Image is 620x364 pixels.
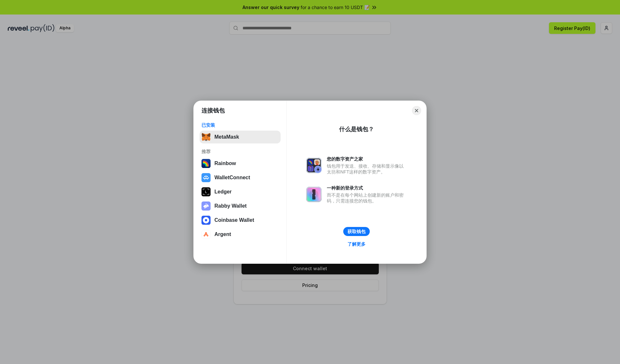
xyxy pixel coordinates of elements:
[412,106,421,115] button: Close
[306,187,322,202] img: svg+xml,%3Csvg%20xmlns%3D%22http%3A%2F%2Fwww.w3.org%2F2000%2Fsvg%22%20fill%3D%22none%22%20viewBox...
[343,227,370,236] button: 获取钱包
[306,158,322,173] img: svg+xml,%3Csvg%20xmlns%3D%22http%3A%2F%2Fwww.w3.org%2F2000%2Fsvg%22%20fill%3D%22none%22%20viewBox...
[339,125,374,133] div: 什么是钱包？
[201,202,211,211] img: svg+xml,%3Csvg%20xmlns%3D%22http%3A%2F%2Fwww.w3.org%2F2000%2Fsvg%22%20fill%3D%22none%22%20viewBox...
[214,189,232,195] div: Ledger
[214,161,236,166] div: Rainbow
[201,107,225,114] h1: 连接钱包
[347,241,366,247] div: 了解更多
[327,192,407,204] div: 而不是在每个网站上创建新的账户和密码，只需连接您的钱包。
[200,185,281,198] button: Ledger
[214,231,231,237] div: Argent
[327,163,407,175] div: 钱包用于发送、接收、存储和显示像以太坊和NFT这样的数字资产。
[347,229,366,234] div: 获取钱包
[327,156,407,162] div: 您的数字资产之家
[201,230,211,239] img: svg+xml,%3Csvg%20width%3D%2228%22%20height%3D%2228%22%20viewBox%3D%220%200%2028%2028%22%20fill%3D...
[200,157,281,170] button: Rainbow
[200,171,281,184] button: WalletConnect
[201,149,279,154] div: 推荐
[327,185,407,191] div: 一种新的登录方式
[214,217,254,223] div: Coinbase Wallet
[344,240,369,248] a: 了解更多
[201,173,211,182] img: svg+xml,%3Csvg%20width%3D%2228%22%20height%3D%2228%22%20viewBox%3D%220%200%2028%2028%22%20fill%3D...
[200,214,281,227] button: Coinbase Wallet
[214,175,250,181] div: WalletConnect
[200,200,281,212] button: Rabby Wallet
[200,228,281,241] button: Argent
[201,187,211,196] img: svg+xml,%3Csvg%20xmlns%3D%22http%3A%2F%2Fwww.w3.org%2F2000%2Fsvg%22%20width%3D%2228%22%20height%3...
[214,134,239,140] div: MetaMask
[201,159,211,168] img: svg+xml,%3Csvg%20width%3D%22120%22%20height%3D%22120%22%20viewBox%3D%220%200%20120%20120%22%20fil...
[200,131,281,143] button: MetaMask
[214,203,247,209] div: Rabby Wallet
[201,122,279,128] div: 已安装
[201,216,211,225] img: svg+xml,%3Csvg%20width%3D%2228%22%20height%3D%2228%22%20viewBox%3D%220%200%2028%2028%22%20fill%3D...
[201,133,211,142] img: svg+xml,%3Csvg%20fill%3D%22none%22%20height%3D%2233%22%20viewBox%3D%220%200%2035%2033%22%20width%...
